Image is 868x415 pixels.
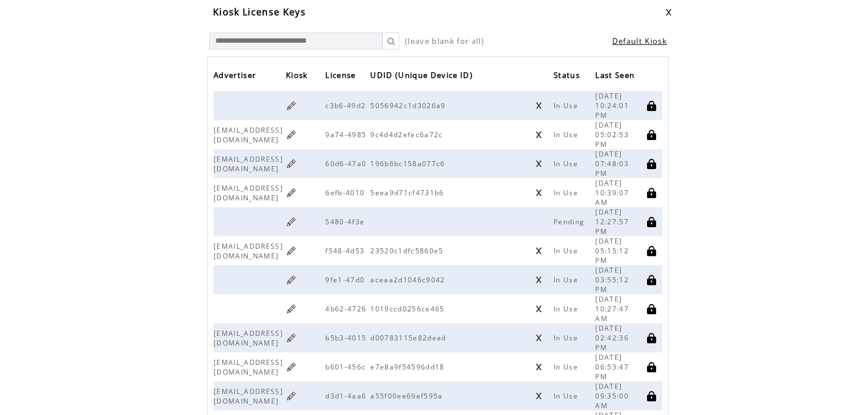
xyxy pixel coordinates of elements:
a: Click to unregister this device from this license [535,276,542,283]
a: Click to disable this license [646,333,657,343]
a: Click to unregister this device from this license [535,392,542,400]
a: Click to edit kiosk [286,391,297,401]
a: Advertiser [214,67,261,86]
a: UDID (Unique Device ID) [370,67,478,86]
a: Click to unregister this device from this license [535,160,542,167]
a: Click to edit kiosk [286,332,297,343]
span: Last Seen [595,67,637,86]
span: [EMAIL_ADDRESS][DOMAIN_NAME] [214,154,283,174]
span: 5056942c1d3026a9 [370,101,448,110]
span: [DATE] 07:48:03 PM [595,149,629,178]
span: [DATE] 09:35:00 AM [595,381,629,410]
a: Click to disable this license [646,275,657,285]
span: [EMAIL_ADDRESS][DOMAIN_NAME] [214,183,283,203]
span: In Use [554,304,581,314]
span: 4b62-4726 [325,304,369,314]
span: In Use [554,159,581,169]
a: Click to edit kiosk [286,303,297,314]
span: License [325,67,358,86]
span: In Use [554,391,581,401]
span: In Use [554,246,581,256]
span: 5eea9d71cf4731b6 [370,188,447,198]
a: Click to unregister this device from this license [535,247,542,254]
span: In Use [554,362,581,372]
span: [DATE] 03:55:12 PM [595,265,629,294]
span: Kiosk [286,67,311,86]
span: In Use [554,188,581,198]
a: Click to unregister this device from this license [535,131,542,138]
a: Click to edit kiosk [286,216,297,227]
a: Click to unregister this device from this license [535,189,542,196]
span: [EMAIL_ADDRESS][DOMAIN_NAME] [214,358,283,377]
a: Click to disable this license [646,101,657,111]
span: Kiosk License Keys [213,6,306,18]
a: Click to disable this license [646,130,657,140]
a: License [325,67,361,86]
span: [DATE] 10:24:01 PM [595,91,629,120]
span: 6efb-4010 [325,188,367,198]
span: UDID (Unique Device ID) [370,67,476,86]
span: In Use [554,101,581,110]
a: Click to unregister this device from this license [535,363,542,371]
span: e7e8a9f54596dd18 [370,362,447,372]
span: b5b3-4015 [325,333,369,343]
span: [DATE] 02:42:36 PM [595,323,629,352]
span: [DATE] 05:02:53 PM [595,120,629,149]
span: Pending [554,217,587,227]
a: Click to disable this license [646,362,657,372]
a: Click to unregister this device from this license [535,334,542,342]
span: 196b6bc158a077c6 [370,159,448,169]
span: 60d6-47a0 [325,159,369,169]
span: a55f00ee69ef595a [370,391,445,401]
span: Advertiser [214,67,259,86]
a: Click to edit kiosk [286,361,297,372]
a: Last Seen [595,67,640,86]
a: Click to disable this license [646,391,657,401]
a: Click to disable this license [646,188,657,198]
a: Click to disable this license [646,217,657,227]
a: Status [542,67,586,86]
a: Click to unregister this device from this license [535,102,542,109]
a: Click to edit kiosk [286,158,297,169]
span: c3b6-49d2 [325,101,369,110]
span: [DATE] 12:27:57 PM [595,207,629,236]
span: In Use [554,130,581,139]
span: Status [554,67,583,86]
span: [EMAIL_ADDRESS][DOMAIN_NAME] [214,328,283,348]
span: 1019ccd0256ce465 [370,304,447,314]
a: Click to edit kiosk [286,129,297,140]
span: In Use [554,275,581,285]
span: [EMAIL_ADDRESS][DOMAIN_NAME] [214,241,283,261]
span: 9c4d4d2efec6a72c [370,130,445,139]
a: Default Kiosk [612,36,667,46]
span: [DATE] 06:53:47 PM [595,352,629,381]
span: [EMAIL_ADDRESS][DOMAIN_NAME] [214,387,283,406]
span: d3d1-4aa6 [325,391,369,401]
a: Click to disable this license [646,159,657,169]
span: aceaa2d1046c9042 [370,275,448,285]
span: 9fe1-47d0 [325,275,367,285]
span: In Use [554,333,581,343]
a: Click to disable this license [646,304,657,314]
span: [DATE] 05:15:12 PM [595,236,629,265]
span: b601-456c [325,362,369,372]
span: [DATE] 10:39:07 AM [595,178,629,207]
span: 23520c1dfc5860e5 [370,246,446,256]
a: Click to edit kiosk [286,274,297,285]
span: [EMAIL_ADDRESS][DOMAIN_NAME] [214,125,283,145]
span: 5480-4f3e [325,217,367,227]
span: (leave blank for all) [405,36,484,46]
a: Click to edit kiosk [286,100,297,111]
a: Click to edit kiosk [286,187,297,198]
a: Click to edit kiosk [286,245,297,256]
a: Click to unregister this device from this license [535,305,542,313]
span: 9a74-4985 [325,130,369,139]
a: Click to disable this license [646,246,657,256]
span: d00783115e82dead [370,333,449,343]
span: f548-4d53 [325,246,367,256]
span: [DATE] 10:27:47 AM [595,294,629,323]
